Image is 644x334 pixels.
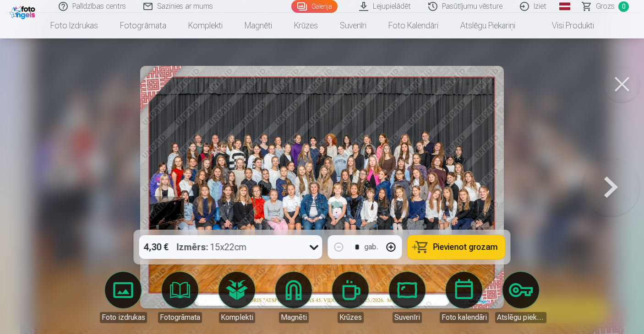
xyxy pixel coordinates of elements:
a: Fotogrāmata [154,272,206,323]
a: Magnēti [234,13,283,38]
span: Pievienot grozam [433,243,498,251]
div: Magnēti [279,312,309,323]
a: Visi produkti [526,13,605,38]
img: /fa1 [10,4,38,19]
div: Foto izdrukas [100,312,147,323]
a: Krūzes [325,272,376,323]
a: Suvenīri [382,272,433,323]
strong: Izmērs : [177,241,208,253]
a: Suvenīri [329,13,377,38]
span: 0 [618,1,629,12]
div: Fotogrāmata [158,312,202,323]
a: Atslēgu piekariņi [449,13,526,38]
div: Atslēgu piekariņi [495,312,546,323]
div: gab. [365,242,378,253]
div: Krūzes [338,312,364,323]
a: Foto kalendāri [438,272,490,323]
a: Fotogrāmata [109,13,177,38]
a: Foto izdrukas [98,272,149,323]
div: 4,30 € [139,235,173,259]
a: Foto izdrukas [39,13,109,38]
div: Suvenīri [393,312,422,323]
a: Krūzes [283,13,329,38]
a: Magnēti [268,272,319,323]
div: 15x22cm [177,235,247,259]
a: Komplekti [211,272,262,323]
a: Foto kalendāri [377,13,449,38]
div: Komplekti [219,312,255,323]
a: Atslēgu piekariņi [495,272,546,323]
span: Grozs [596,1,615,12]
div: Foto kalendāri [440,312,489,323]
button: Pievienot grozam [408,235,505,259]
a: Komplekti [177,13,234,38]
